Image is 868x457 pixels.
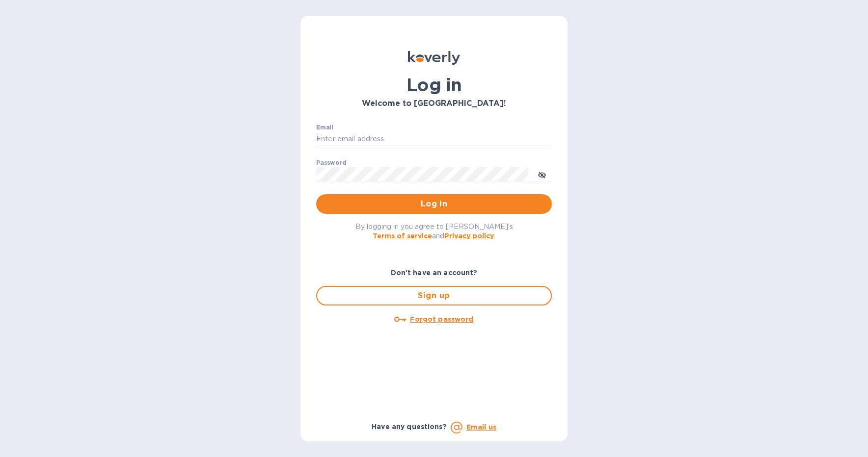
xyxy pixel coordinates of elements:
[355,223,513,240] span: By logging in you agree to [PERSON_NAME]'s and .
[373,232,432,240] a: Terms of service
[532,164,552,184] button: toggle password visibility
[316,286,552,305] button: Sign up
[316,75,552,95] h1: Log in
[316,99,552,108] h3: Welcome to [GEOGRAPHIC_DATA]!
[316,132,552,147] input: Enter email address
[391,269,478,277] b: Don't have an account?
[444,232,494,240] a: Privacy policy
[316,125,333,130] label: Email
[316,194,552,214] button: Log in
[325,290,543,302] span: Sign up
[372,423,447,431] b: Have any questions?
[466,423,496,431] a: Email us
[410,315,473,323] u: Forgot password
[324,198,544,210] span: Log in
[408,51,460,65] img: Koverly
[316,160,346,166] label: Password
